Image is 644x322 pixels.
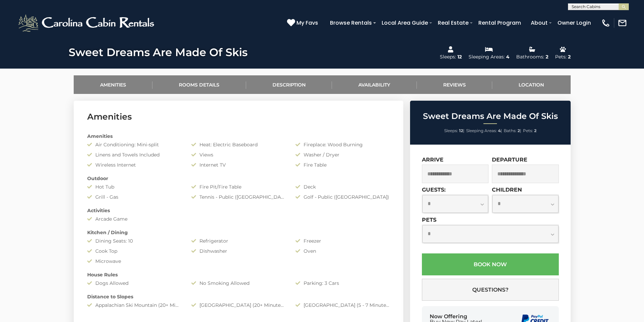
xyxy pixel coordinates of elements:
a: Rooms Details [152,75,246,94]
div: Outdoor [82,175,395,182]
button: Questions? [422,279,559,301]
div: Fire Pit/Fire Table [186,183,290,190]
li: | [504,126,521,135]
div: Washer / Dryer [290,151,395,158]
a: About [527,17,551,29]
div: House Rules [82,271,395,278]
span: Pets: [523,128,533,133]
span: My Favs [296,19,318,27]
li: | [444,126,464,135]
a: Owner Login [554,17,594,29]
label: Guests: [422,187,446,193]
div: Cook Top [82,248,186,254]
div: Tennis - Public ([GEOGRAPHIC_DATA]) [186,194,290,200]
span: Sleeps: [444,128,458,133]
div: Internet TV [186,162,290,168]
h2: Sweet Dreams Are Made Of Skis [412,112,569,121]
div: Arcade Game [82,216,186,222]
div: No Smoking Allowed [186,280,290,287]
div: Dogs Allowed [82,280,186,287]
div: Kitchen / Dining [82,229,395,236]
img: phone-regular-white.png [601,18,611,28]
div: Appalachian Ski Mountain (20+ Minute Drive) [82,302,186,308]
label: Departure [492,156,527,163]
a: Availability [332,75,417,94]
div: Fireplace: Wood Burning [290,141,395,148]
div: Activities [82,207,395,214]
div: Heat: Electric Baseboard [186,141,290,148]
div: Dining Seats: 10 [82,238,186,244]
div: Fire Table [290,162,395,168]
button: Book Now [422,253,559,275]
div: [GEOGRAPHIC_DATA] (20+ Minutes Drive) [186,302,290,308]
span: Baths: [504,128,517,133]
a: Reviews [417,75,493,94]
img: mail-regular-white.png [618,18,627,28]
div: Grill - Gas [82,194,186,200]
a: Description [246,75,332,94]
a: My Favs [287,19,320,27]
strong: 4 [498,128,501,133]
div: Golf - Public ([GEOGRAPHIC_DATA]) [290,194,395,200]
a: Real Estate [434,17,472,29]
div: Refrigerator [186,238,290,244]
div: Linens and Towels Included [82,151,186,158]
div: Oven [290,248,395,254]
strong: 2 [534,128,536,133]
div: Parking: 3 Cars [290,280,395,287]
div: Air Conditioning: Mini-split [82,141,186,148]
div: Hot Tub [82,183,186,190]
a: Rental Program [475,17,524,29]
div: Dishwasher [186,248,290,254]
a: Local Area Guide [378,17,431,29]
label: Children [492,187,522,193]
div: Views [186,151,290,158]
div: Distance to Slopes [82,293,395,300]
strong: 12 [459,128,463,133]
li: | [466,126,502,135]
strong: 2 [518,128,520,133]
div: Freezer [290,238,395,244]
label: Arrive [422,156,444,163]
div: Deck [290,183,395,190]
div: Amenities [82,133,395,140]
label: Pets [422,217,436,223]
a: Browse Rentals [327,17,375,29]
h3: Amenities [87,111,390,123]
a: Amenities [74,75,153,94]
div: [GEOGRAPHIC_DATA] (5 - 7 Minute Drive) [290,302,395,308]
a: Location [492,75,571,94]
div: Microwave [82,258,186,265]
span: Sleeping Areas: [466,128,497,133]
img: White-1-2.png [17,13,157,33]
div: Wireless Internet [82,162,186,168]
